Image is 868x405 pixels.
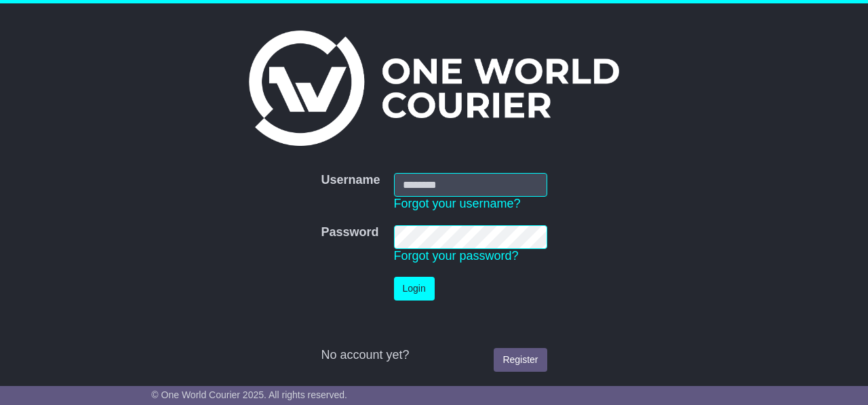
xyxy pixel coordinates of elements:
[321,173,380,188] label: Username
[321,348,547,363] div: No account yet?
[394,197,521,210] a: Forgot your username?
[394,249,519,263] a: Forgot your password?
[394,277,435,301] button: Login
[321,225,378,240] label: Password
[151,389,347,400] span: © One World Courier 2025. All rights reserved.
[249,31,619,146] img: One World
[494,348,547,372] a: Register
